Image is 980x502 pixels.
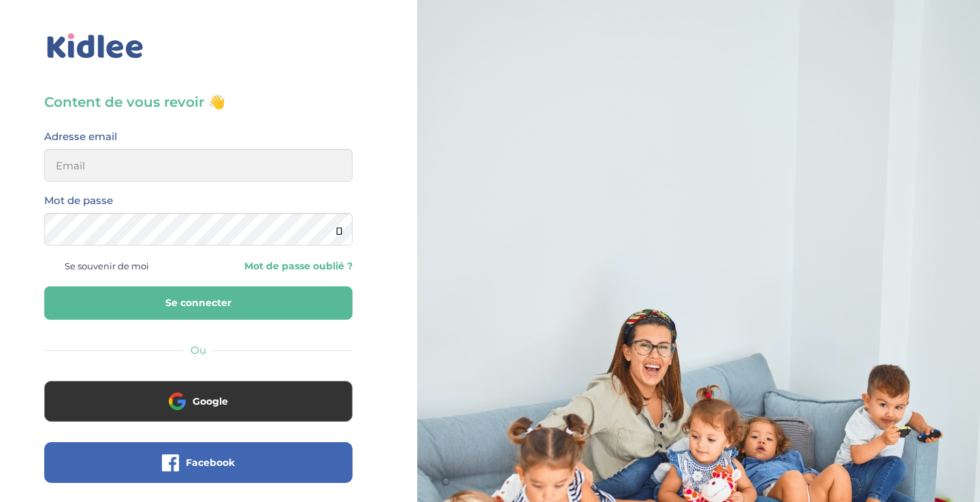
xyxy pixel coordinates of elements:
span: Ou [191,344,206,356]
button: Facebook [44,442,353,483]
button: Google [44,381,353,422]
button: Se connecter [44,286,353,320]
span: Google [193,395,228,408]
h3: Content de vous revoir 👋 [44,93,353,112]
a: Mot de passe oublié ? [208,260,352,273]
input: Email [44,149,353,182]
a: Google [44,404,353,417]
label: Adresse email [44,128,117,146]
img: logo_kidlee_bleu [44,31,146,62]
span: Se souvenir de moi [65,257,149,275]
a: Facebook [44,465,353,478]
span: Facebook [186,456,235,469]
label: Mot de passe [44,192,113,210]
img: facebook.png [162,454,179,471]
img: google.png [169,392,186,409]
